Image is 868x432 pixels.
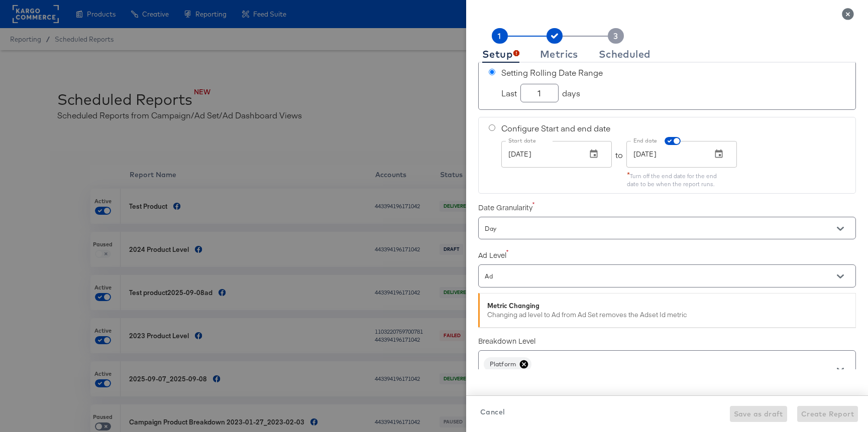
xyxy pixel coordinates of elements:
[833,362,848,377] button: Open
[478,202,856,212] label: Date Granularity
[487,310,848,320] div: Changing ad level to Ad from Ad Set removes the Adset Id metric
[484,360,522,368] span: Platform
[476,406,509,418] button: Cancel
[540,50,578,58] div: Metrics
[501,67,845,78] span: Setting Rolling Date Range
[501,87,517,99] span: Last
[615,149,623,161] span: to
[833,269,848,284] button: Open
[599,50,650,58] div: Scheduled
[487,301,848,311] div: Metric Changing
[478,61,856,110] div: Setting Rolling Date RangeLastdays
[478,250,856,260] label: Ad Level
[478,117,856,194] div: Configure Start and end dateStart datetoEnd date*Turn off the end date for the end date to be whe...
[478,336,856,346] label: Breakdown Level
[484,357,531,371] div: Platform
[833,221,848,236] button: Open
[482,50,519,58] div: Setup
[627,169,730,189] div: Turn off the end date for the end date to be when the report runs.
[562,87,580,99] span: days
[501,122,610,134] span: Configure Start and end date
[480,406,505,418] span: Cancel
